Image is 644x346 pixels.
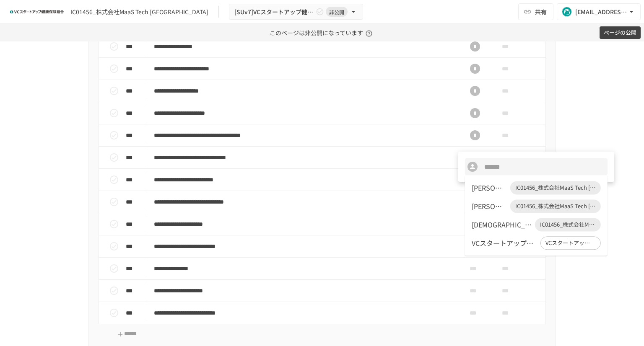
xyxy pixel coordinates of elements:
span: IC01456_株式会社MaaS Tech [GEOGRAPHIC_DATA] [535,221,601,229]
span: IC01456_株式会社MaaS Tech [GEOGRAPHIC_DATA] [510,202,601,211]
div: [PERSON_NAME] [472,201,507,211]
div: [DEMOGRAPHIC_DATA][PERSON_NAME] [472,219,532,230]
div: [PERSON_NAME] [472,183,507,193]
span: VCスタートアップ健康保険組合 [540,239,600,248]
span: IC01456_株式会社MaaS Tech [GEOGRAPHIC_DATA] [510,184,601,192]
div: VCスタートアップ健康保険組合 [472,238,537,248]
